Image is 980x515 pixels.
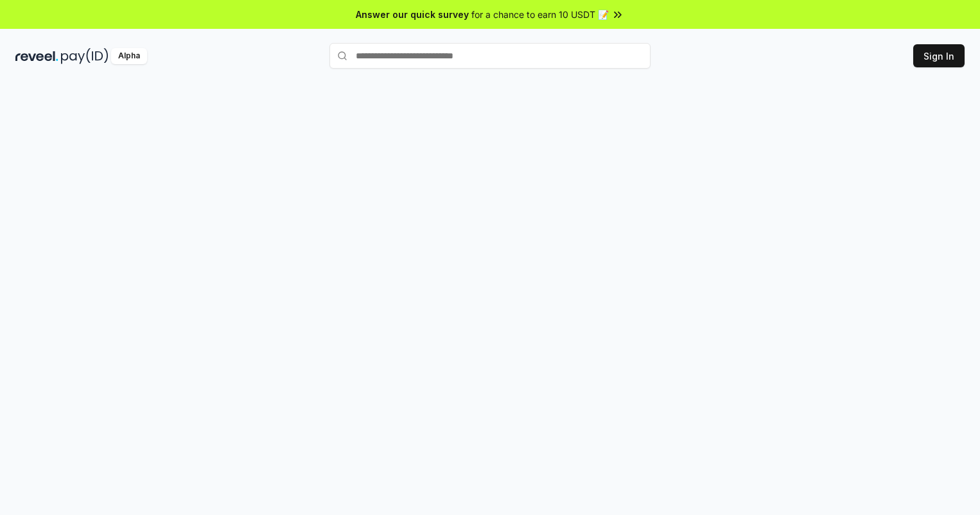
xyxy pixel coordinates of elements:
span: for a chance to earn 10 USDT 📝 [471,8,609,21]
img: pay_id [61,48,109,64]
button: Sign In [913,44,965,67]
div: Alpha [111,48,147,64]
img: reveel_dark [15,48,58,64]
span: Answer our quick survey [356,8,469,21]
